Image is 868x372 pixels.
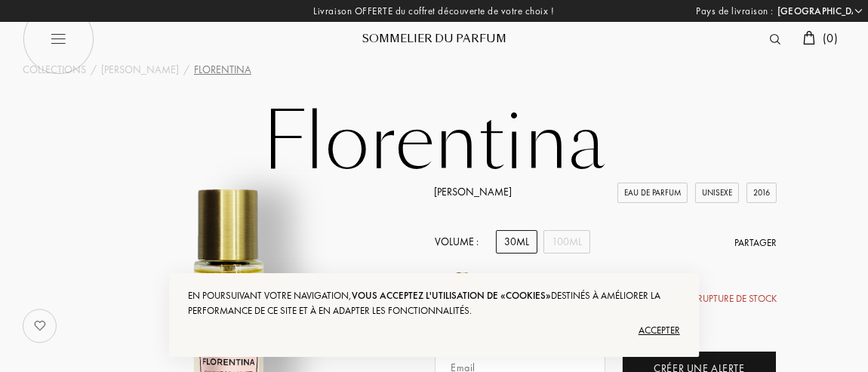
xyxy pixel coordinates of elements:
[688,291,777,306] div: Rupture de stock
[617,183,688,203] div: Eau de Parfum
[823,30,838,46] span: ( 0 )
[188,288,680,318] div: En poursuivant votre navigation, destinés à améliorer la performance de ce site et à en adapter l...
[695,183,739,203] div: Unisexe
[434,269,491,325] img: Florentina Sylvaine Delacourte
[496,230,537,254] div: 30mL
[696,4,774,19] span: Pays de livraison :
[543,230,590,254] div: 100mL
[734,235,777,251] div: Partager
[803,31,815,45] img: cart.svg
[770,34,780,45] img: search_icn.svg
[434,185,512,198] a: [PERSON_NAME]
[188,318,680,343] div: Accepter
[343,32,525,48] div: Sommelier du Parfum
[23,4,94,75] img: burger_black.png
[57,101,811,184] h1: Florentina
[194,62,251,78] div: Florentina
[434,230,487,254] div: Volume :
[746,183,777,203] div: 2016
[352,289,551,302] span: vous acceptez l'utilisation de «cookies»
[25,311,55,341] img: no_like_p.png
[101,62,179,78] a: [PERSON_NAME]
[183,62,189,78] div: /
